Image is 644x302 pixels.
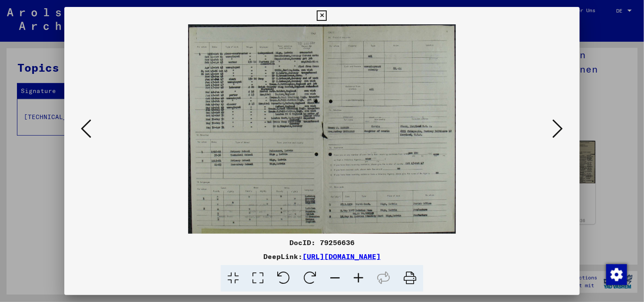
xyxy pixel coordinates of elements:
img: 002.jpg [94,24,550,234]
a: [URL][DOMAIN_NAME] [302,252,381,261]
div: DocID: 79256636 [64,237,580,248]
div: Zustimmung ändern [606,264,627,285]
img: Zustimmung ändern [606,264,627,285]
div: DeepLink: [64,251,580,262]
